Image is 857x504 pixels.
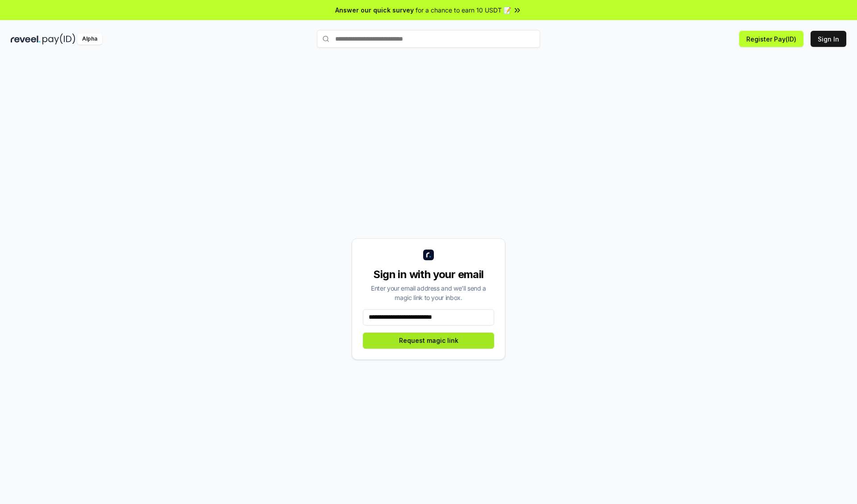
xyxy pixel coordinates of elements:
span: Answer our quick survey [335,5,414,15]
button: Register Pay(ID) [739,31,803,47]
img: pay_id [42,33,75,45]
button: Request magic link [363,333,494,349]
div: Alpha [77,33,102,45]
div: Sign in with your email [363,267,494,282]
img: reveel_dark [11,33,41,45]
img: logo_small [423,250,434,260]
div: Enter your email address and we’ll send a magic link to your inbox. [363,283,494,302]
span: for a chance to earn 10 USDT 📝 [416,5,511,15]
button: Sign In [811,31,846,47]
